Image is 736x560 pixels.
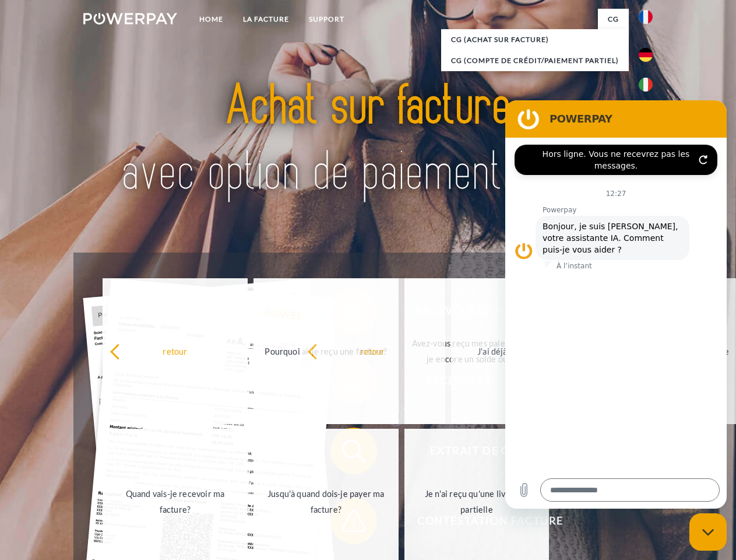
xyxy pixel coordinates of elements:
[110,486,241,517] div: Quand vais-je recevoir ma facture?
[411,486,543,517] div: Je n'ai reçu qu'une livraison partielle
[639,78,653,92] img: it
[83,13,177,24] img: logo-powerpay-white.svg
[110,343,241,359] div: retour
[639,10,653,24] img: fr
[505,100,727,509] iframe: Fenêtre de messagerie
[233,9,299,30] a: LA FACTURE
[189,9,233,30] a: Home
[598,9,629,30] a: CG
[307,343,438,359] div: retour
[260,343,392,359] div: Pourquoi ai-je reçu une facture?
[689,513,727,551] iframe: Bouton de lancement de la fenêtre de messagerie, conversation en cours
[639,48,653,62] img: de
[441,50,629,71] a: CG (Compte de crédit/paiement partiel)
[441,29,629,50] a: CG (achat sur facture)
[299,9,354,30] a: Support
[458,343,589,359] div: J'ai déjà payé ma facture
[260,486,392,517] div: Jusqu'à quand dois-je payer ma facture?
[111,56,625,223] img: title-powerpay_fr.svg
